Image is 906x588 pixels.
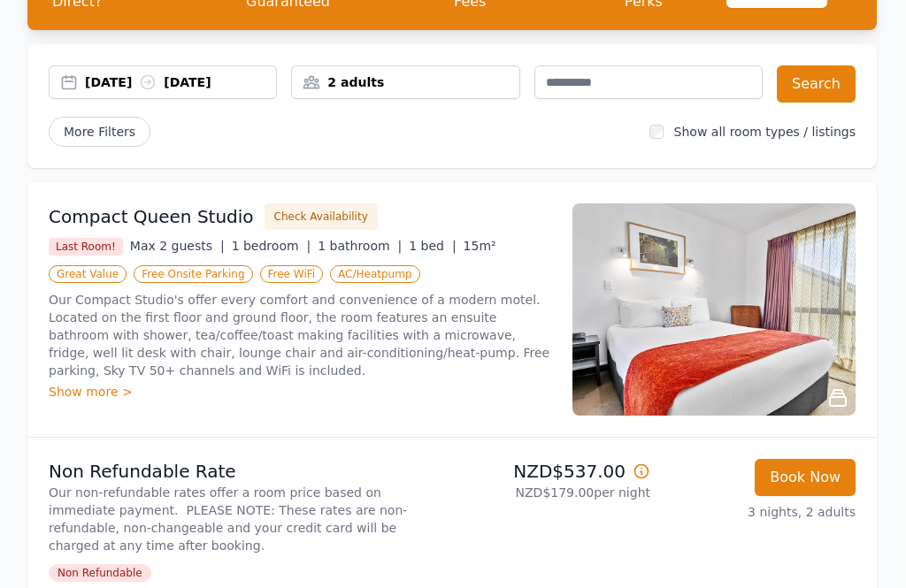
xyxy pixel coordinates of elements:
p: Non Refundable Rate [50,459,446,484]
span: Non Refundable [50,564,152,582]
p: Our Compact Studio's offer every comfort and convenience of a modern motel. Located on the first ... [50,291,552,379]
span: Max 2 guests | [131,239,226,253]
span: 1 bed | [410,239,457,253]
button: Check Availability [265,203,379,230]
label: Show all room types / listings [675,125,856,139]
span: 15m² [465,239,497,253]
span: 1 bathroom | [319,239,403,253]
span: Free Onsite Parking [134,265,253,283]
span: Last Room! [50,238,124,256]
span: More Filters [50,117,151,147]
p: Our non-refundable rates offer a room price based on immediate payment. PLEASE NOTE: These rates ... [50,484,446,554]
h3: Compact Queen Studio [50,204,255,229]
p: NZD$179.00 per night [460,484,651,501]
div: Show more > [50,383,552,401]
div: 2 adults [293,73,519,91]
div: [DATE] [DATE] [86,73,277,91]
span: Great Value [50,265,127,283]
button: Search [778,65,856,103]
p: 3 nights, 2 adults [665,503,856,521]
span: Free WiFi [261,265,325,283]
button: Book Now [756,459,856,496]
span: 1 bedroom | [233,239,312,253]
p: NZD$537.00 [460,459,651,484]
span: AC/Heatpump [331,265,420,283]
